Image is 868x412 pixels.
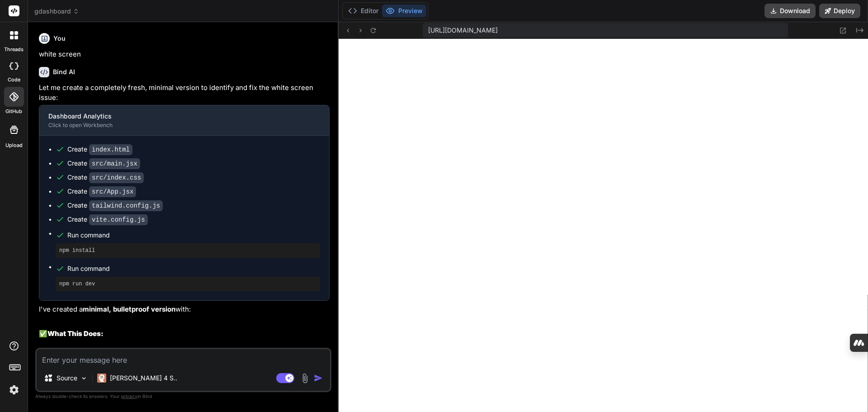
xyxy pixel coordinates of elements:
[89,144,132,155] code: index.html
[83,305,175,313] strong: minimal, bulletproof version
[80,374,88,382] img: Pick Models
[97,374,106,383] img: Claude 4 Sonnet
[89,172,144,183] code: src/index.css
[67,187,136,196] div: Create
[121,393,137,399] span: privacy
[8,76,20,84] label: code
[39,329,330,339] h2: ✅
[300,373,310,384] img: attachment
[819,4,860,18] button: Deploy
[47,329,104,338] strong: What This Does:
[46,346,330,357] li: - No Tailwind dependency issues
[67,201,163,210] div: Create
[53,67,75,76] h6: Bind AI
[35,392,331,401] p: Always double-check its answers. Your in Bind
[314,374,323,383] img: icon
[764,4,816,18] button: Download
[67,173,144,182] div: Create
[67,159,140,168] div: Create
[57,374,77,383] p: Source
[59,247,316,254] pre: npm install
[48,122,306,129] div: Click to open Workbench
[5,108,22,115] label: GitHub
[34,7,79,16] span: gdashboard
[6,382,22,398] img: settings
[39,105,315,135] button: Dashboard AnalyticsClick to open Workbench
[39,83,330,103] p: Let me create a completely fresh, minimal version to identify and fix the white screen issue:
[89,200,163,211] code: tailwind.config.js
[89,158,140,169] code: src/main.jsx
[48,112,306,121] div: Dashboard Analytics
[110,374,177,383] p: [PERSON_NAME] 4 S..
[89,214,148,225] code: vite.config.js
[67,145,132,154] div: Create
[344,5,382,17] button: Editor
[382,5,426,17] button: Preview
[46,347,104,355] strong: Uses inline styles
[67,264,320,273] span: Run command
[53,34,66,43] h6: You
[339,39,868,412] iframe: Preview
[89,186,136,197] code: src/App.jsx
[5,142,23,149] label: Upload
[4,46,24,53] label: threads
[428,26,498,35] span: [URL][DOMAIN_NAME]
[39,49,330,60] p: white screen
[39,304,330,315] p: I've created a with:
[59,280,316,288] pre: npm run dev
[67,215,148,224] div: Create
[67,231,320,240] span: Run command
